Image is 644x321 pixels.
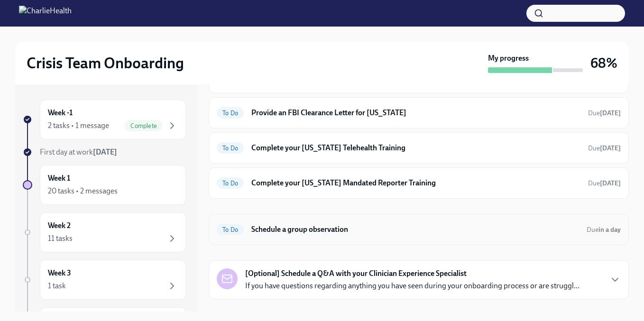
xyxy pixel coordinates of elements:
h6: Provide an FBI Clearance Letter for [US_STATE] [251,108,580,118]
span: Due [587,226,621,234]
span: August 23rd, 2025 09:00 [587,225,621,234]
strong: [Optional] Schedule a Q&A with your Clinician Experience Specialist [245,268,467,279]
span: August 29th, 2025 09:00 [588,179,621,188]
span: Due [588,109,621,117]
h6: Week 3 [48,268,71,278]
div: 11 tasks [48,233,73,244]
a: Week 31 task [23,260,186,300]
strong: [DATE] [600,109,621,117]
div: 20 tasks • 2 messages [48,186,118,196]
strong: [DATE] [600,179,621,187]
a: Week -12 tasks • 1 messageComplete [23,100,186,139]
h6: Schedule a group observation [251,224,579,235]
p: If you have questions regarding anything you have seen during your onboarding process or are stru... [245,281,580,291]
h2: Crisis Team Onboarding [27,54,184,73]
h6: Week 1 [48,173,70,183]
a: To DoComplete your [US_STATE] Telehealth TrainingDue[DATE] [217,140,621,156]
a: Week 211 tasks [23,212,186,252]
span: Due [588,144,621,152]
img: CharlieHealth [19,6,72,21]
strong: [DATE] [600,144,621,152]
strong: My progress [488,53,529,64]
span: Complete [125,122,163,129]
strong: in a day [598,226,621,234]
a: To DoSchedule a group observationDuein a day [217,222,621,237]
h6: Week 2 [48,220,71,231]
span: To Do [217,110,244,117]
h6: Complete your [US_STATE] Mandated Reporter Training [251,178,580,188]
span: First day at work [40,147,117,156]
span: To Do [217,226,244,233]
h6: Week -1 [48,108,73,118]
span: August 29th, 2025 09:00 [588,144,621,153]
div: 1 task [48,281,66,291]
h6: Complete your [US_STATE] Telehealth Training [251,143,580,153]
span: To Do [217,145,244,152]
div: 2 tasks • 1 message [48,120,109,131]
a: To DoComplete your [US_STATE] Mandated Reporter TrainingDue[DATE] [217,175,621,191]
span: To Do [217,180,244,187]
a: First day at work[DATE] [23,147,186,157]
strong: [DATE] [93,147,117,156]
span: September 11th, 2025 09:00 [588,109,621,118]
h3: 68% [590,55,617,72]
a: Week 120 tasks • 2 messages [23,165,186,205]
span: Due [588,179,621,187]
a: To DoProvide an FBI Clearance Letter for [US_STATE]Due[DATE] [217,105,621,120]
